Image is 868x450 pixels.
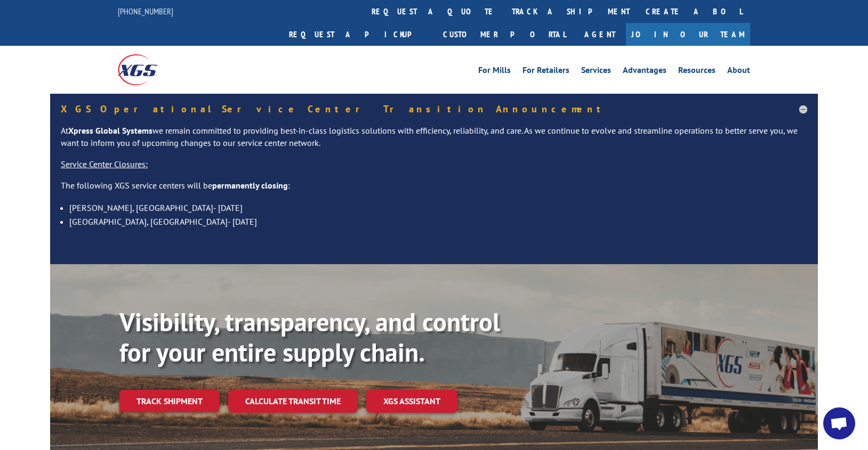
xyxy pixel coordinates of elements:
[118,6,173,17] a: [PHONE_NUMBER]
[69,201,807,215] li: [PERSON_NAME], [GEOGRAPHIC_DATA]- [DATE]
[69,215,807,228] li: [GEOGRAPHIC_DATA], [GEOGRAPHIC_DATA]- [DATE]
[61,159,148,169] u: Service Center Closures:
[228,390,358,413] a: Calculate transit time
[823,407,855,439] a: Open chat
[581,66,611,78] a: Services
[61,104,807,114] h5: XGS Operational Service Center Transition Announcement
[366,390,457,413] a: XGS ASSISTANT
[119,390,220,412] a: Track shipment
[574,23,626,46] a: Agent
[68,125,152,136] strong: Xpress Global Systems
[678,66,716,78] a: Resources
[61,179,807,201] p: The following XGS service centers will be :
[281,23,435,46] a: Request a pickup
[61,125,807,159] p: At we remain committed to providing best-in-class logistics solutions with efficiency, reliabilit...
[119,305,500,369] b: Visibility, transparency, and control for your entire supply chain.
[523,66,569,78] a: For Retailers
[727,66,750,78] a: About
[478,66,511,78] a: For Mills
[623,66,666,78] a: Advantages
[435,23,574,46] a: Customer Portal
[626,23,750,46] a: Join Our Team
[212,180,288,191] strong: permanently closing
